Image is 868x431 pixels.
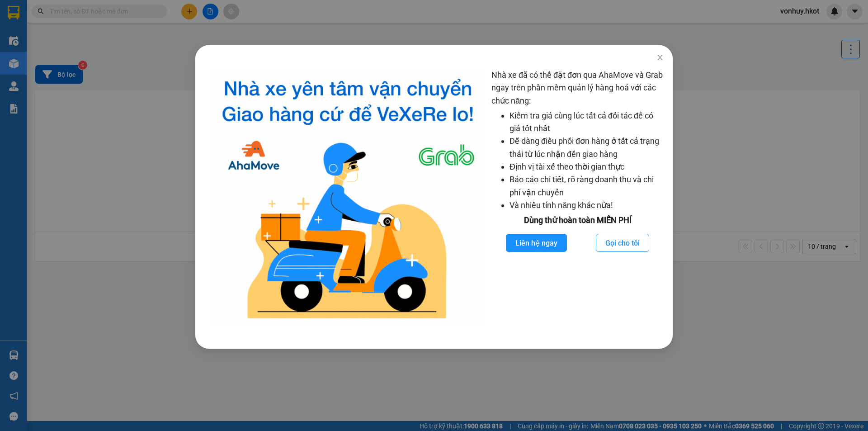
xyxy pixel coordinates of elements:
div: Dùng thử hoàn toàn MIỄN PHÍ [491,214,664,227]
button: Close [647,45,673,71]
img: logo [212,69,484,326]
li: Dễ dàng điều phối đơn hàng ở tất cả trạng thái từ lúc nhận đến giao hàng [509,135,664,161]
span: close [656,54,664,61]
span: Liên hệ ngay [515,237,557,249]
button: Gọi cho tôi [596,234,649,252]
li: Báo cáo chi tiết, rõ ràng doanh thu và chi phí vận chuyển [509,173,664,199]
li: Kiểm tra giá cùng lúc tất cả đối tác để có giá tốt nhất [509,109,664,135]
li: Và nhiều tính năng khác nữa! [509,199,664,212]
span: Gọi cho tôi [605,237,640,249]
li: Định vị tài xế theo thời gian thực [509,161,664,173]
button: Liên hệ ngay [506,234,567,252]
div: Nhà xe đã có thể đặt đơn qua AhaMove và Grab ngay trên phần mềm quản lý hàng hoá với các chức năng: [491,69,664,326]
